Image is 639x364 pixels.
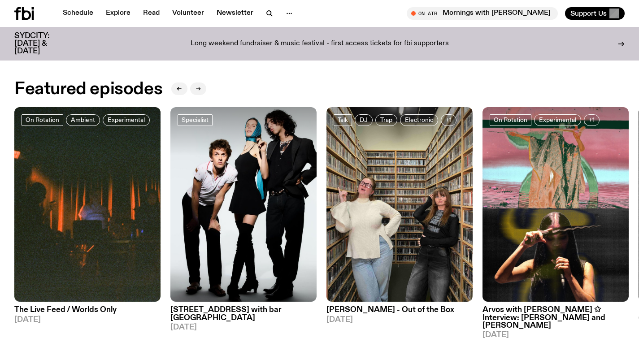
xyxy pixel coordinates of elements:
[334,114,352,126] a: Talk
[170,324,317,331] span: [DATE]
[589,117,595,123] span: +1
[211,7,259,20] a: Newsletter
[441,114,456,126] button: +1
[494,117,527,123] span: On Rotation
[14,81,162,97] h2: Featured episodes
[26,117,59,123] span: On Rotation
[570,9,607,17] span: Support Us
[380,117,392,123] span: Trap
[565,7,625,20] button: Support Us
[326,302,473,323] a: [PERSON_NAME] - Out of the Box[DATE]
[490,114,531,126] a: On Rotation
[14,32,72,55] h3: SYDCITY: [DATE] & [DATE]
[170,302,317,331] a: [STREET_ADDRESS] with bar [GEOGRAPHIC_DATA][DATE]
[191,40,449,48] p: Long weekend fundraiser & music festival - first access tickets for fbi supporters
[360,117,368,123] span: DJ
[57,7,99,20] a: Schedule
[178,114,213,126] a: Specialist
[400,114,438,126] a: Electronic
[483,107,629,302] img: Split frame of Bhenji Ra and Karina Utomo mid performances
[375,114,397,126] a: Trap
[584,114,600,126] button: +1
[407,7,558,20] button: On AirMornings with [PERSON_NAME]
[355,114,373,126] a: DJ
[483,331,629,339] span: [DATE]
[483,306,629,329] h3: Arvos with [PERSON_NAME] ✩ Interview: [PERSON_NAME] and [PERSON_NAME]
[100,7,136,20] a: Explore
[138,7,165,20] a: Read
[71,117,95,123] span: Ambient
[14,302,161,323] a: The Live Feed / Worlds Only[DATE]
[326,306,473,314] h3: [PERSON_NAME] - Out of the Box
[182,117,209,123] span: Specialist
[108,117,145,123] span: Experimental
[338,117,348,123] span: Talk
[167,7,209,20] a: Volunteer
[22,114,63,126] a: On Rotation
[534,114,581,126] a: Experimental
[170,306,317,321] h3: [STREET_ADDRESS] with bar [GEOGRAPHIC_DATA]
[539,117,576,123] span: Experimental
[405,117,433,123] span: Electronic
[14,306,161,314] h3: The Live Feed / Worlds Only
[103,114,150,126] a: Experimental
[66,114,100,126] a: Ambient
[14,107,161,302] img: A grainy film image of shadowy band figures on stage, with red light behind them
[483,302,629,338] a: Arvos with [PERSON_NAME] ✩ Interview: [PERSON_NAME] and [PERSON_NAME][DATE]
[14,316,161,324] span: [DATE]
[326,316,473,324] span: [DATE]
[326,107,473,302] img: https://media.fbi.radio/images/IMG_7702.jpg
[446,117,452,123] span: +1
